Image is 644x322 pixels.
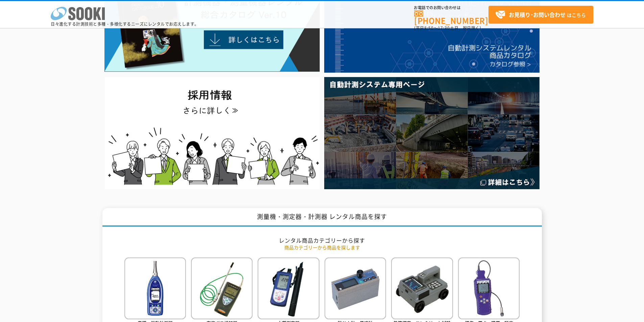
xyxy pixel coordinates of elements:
span: はこちら [495,10,586,20]
span: 8:50 [424,25,434,31]
span: 17:30 [438,25,450,31]
strong: お見積り･お問い合わせ [509,10,566,19]
img: 水質測定器 [258,257,319,319]
img: 探傷・厚さ・膜厚・硬度 [458,257,520,319]
h1: 測量機・測定器・計測器 レンタル商品を探す [102,208,542,227]
img: 粉じん計・風速計 [325,257,386,319]
img: 自動計測システム専用ページ [324,77,540,189]
img: 音響・振動計測器 [124,257,186,319]
img: 鉄筋探査・コンクリート試験 [391,257,453,319]
h2: レンタル商品カテゴリーから探す [124,237,520,244]
img: SOOKI recruit [104,77,320,189]
a: [PHONE_NUMBER] [414,10,488,24]
a: お見積り･お問い合わせはこちら [488,6,593,24]
p: 日々進化する計測技術と多種・多様化するニーズにレンタルでお応えします。 [51,22,199,26]
span: (平日 ～ 土日、祝日除く) [414,25,481,31]
span: お電話でのお問い合わせは [414,6,488,10]
p: 商品カテゴリーから商品を探します [124,244,520,251]
img: 有害ガス検知器 [191,257,253,319]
